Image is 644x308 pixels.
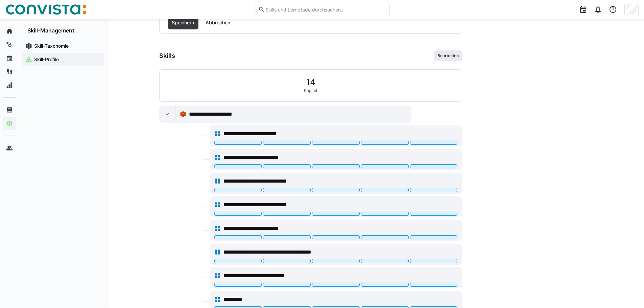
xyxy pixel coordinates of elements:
span: Abbrechen [205,19,231,26]
span: Bearbeiten [437,53,459,58]
h3: Skills [159,52,175,60]
span: 14 [306,78,315,87]
span: Kapitel [304,88,317,93]
button: Speichern [168,16,199,29]
button: Abbrechen [201,16,235,29]
span: Speichern [171,19,195,26]
input: Skills und Lernpfade durchsuchen… [265,6,386,13]
button: Bearbeiten [434,50,462,61]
